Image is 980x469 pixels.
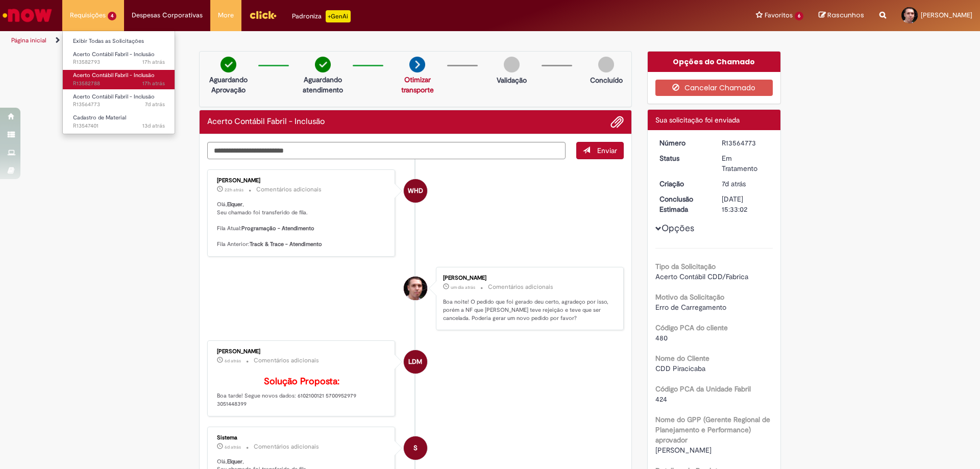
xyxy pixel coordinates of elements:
[142,122,165,130] time: 18/09/2025 14:22:36
[326,10,351,22] p: +GenAi
[227,201,242,208] b: Elquer
[722,194,769,214] div: [DATE] 15:33:02
[827,10,864,20] span: Rascunhos
[63,70,175,89] a: Aberto R13582788 : Acerto Contábil Fabril - Inclusão
[217,377,387,408] p: Boa tarde! Segue novos dados: 6102100121 5700952979 3051448399
[63,91,175,110] a: Aberto R13564773 : Acerto Contábil Fabril - Inclusão
[73,51,155,58] span: Acerto Contábil Fabril - Inclusão
[597,146,617,155] span: Enviar
[63,49,175,68] a: Aberto R13582793 : Acerto Contábil Fabril - Inclusão
[655,292,724,302] b: Motivo da Solicitação
[73,114,126,121] span: Cadastro de Material
[225,358,241,364] span: 6d atrás
[217,178,387,184] div: [PERSON_NAME]
[298,75,348,95] p: Aguardando atendimento
[8,31,646,50] ul: Trilhas de página
[652,194,715,214] dt: Conclusão Estimada
[70,10,106,20] span: Requisições
[404,179,427,203] div: Weslley Henrique Dutra
[220,57,236,72] img: check-circle-green.png
[132,10,203,20] span: Despesas Corporativas
[722,138,769,148] div: R13564773
[225,444,241,450] span: 6d atrás
[73,93,155,101] span: Acerto Contábil Fabril - Inclusão
[655,354,709,363] b: Nome do Cliente
[225,187,243,193] span: 22h atrás
[73,80,165,88] span: R13582788
[655,364,705,373] span: CDD Piracicaba
[652,153,715,163] dt: Status
[207,117,325,127] h2: Acerto Contábil Fabril - Inclusão Histórico de tíquete
[250,240,322,248] b: Track & Trace - Atendimento
[315,57,331,72] img: check-circle-green.png
[404,277,427,300] div: Elquer Henrique Nascimento
[722,179,746,188] time: 24/09/2025 20:56:41
[142,80,165,87] span: 17h atrás
[652,138,715,148] dt: Número
[142,58,165,66] time: 30/09/2025 16:25:44
[655,446,712,455] span: [PERSON_NAME]
[921,11,972,19] span: [PERSON_NAME]
[404,436,427,460] div: System
[409,57,425,72] img: arrow-next.png
[590,75,623,85] p: Concluído
[504,57,520,72] img: img-circle-grey.png
[142,122,165,130] span: 13d atrás
[655,303,726,312] span: Erro de Carregamento
[11,36,46,44] a: Página inicial
[73,58,165,66] span: R13582793
[254,356,319,365] small: Comentários adicionais
[256,185,322,194] small: Comentários adicionais
[108,12,116,20] span: 4
[225,187,243,193] time: 30/09/2025 11:08:28
[401,75,434,94] a: Otimizar transporte
[217,201,387,249] p: Olá, , Seu chamado foi transferido de fila. Fila Atual: Fila Anterior:
[225,358,241,364] time: 25/09/2025 16:26:58
[145,101,165,108] time: 24/09/2025 20:56:44
[722,179,746,188] span: 7d atrás
[217,349,387,355] div: [PERSON_NAME]
[73,122,165,130] span: R13547401
[227,458,242,465] b: Elquer
[655,80,773,96] button: Cancelar Chamado
[655,384,751,393] b: Código PCA da Unidade Fabril
[722,153,769,174] div: Em Tratamento
[497,75,527,85] p: Validação
[249,7,277,22] img: click_logo_yellow_360x200.png
[655,394,667,404] span: 424
[598,57,614,72] img: img-circle-grey.png
[722,179,769,189] div: 24/09/2025 20:56:41
[225,444,241,450] time: 25/09/2025 10:44:46
[443,298,613,322] p: Boa noite! O pedido que foi gerado deu certo, agradeço por isso, porém a NF que [PERSON_NAME] tev...
[610,115,624,129] button: Adicionar anexos
[404,350,427,374] div: Luciano De Moraes
[241,225,314,232] b: Programação - Atendimento
[207,142,566,159] textarea: Digite sua mensagem aqui...
[655,262,716,271] b: Tipo da Solicitação
[576,142,624,159] button: Enviar
[142,58,165,66] span: 17h atrás
[765,10,793,20] span: Favoritos
[652,179,715,189] dt: Criação
[217,435,387,441] div: Sistema
[292,10,351,22] div: Padroniza
[264,376,339,387] b: Solução Proposta:
[443,275,613,281] div: [PERSON_NAME]
[142,80,165,87] time: 30/09/2025 16:24:54
[63,112,175,131] a: Aberto R13547401 : Cadastro de Material
[648,52,781,72] div: Opções do Chamado
[413,436,418,460] span: S
[73,71,155,79] span: Acerto Contábil Fabril - Inclusão
[408,179,423,203] span: WHD
[819,11,864,20] a: Rascunhos
[218,10,234,20] span: More
[63,36,175,47] a: Exibir Todas as Solicitações
[451,284,475,290] span: um dia atrás
[655,323,728,332] b: Código PCA do cliente
[204,75,253,95] p: Aguardando Aprovação
[655,415,770,445] b: Nome do GPP (Gerente Regional de Planejamento e Performance) aprovador
[73,101,165,109] span: R13564773
[488,283,553,291] small: Comentários adicionais
[795,12,803,20] span: 6
[655,333,668,342] span: 480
